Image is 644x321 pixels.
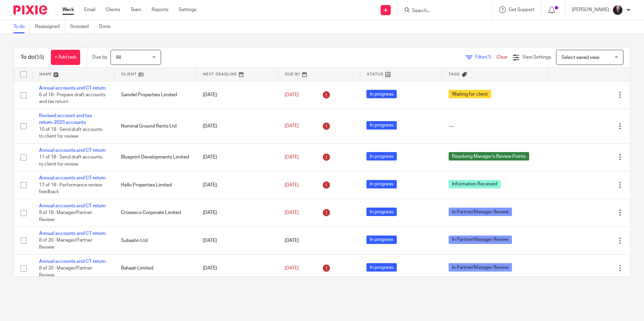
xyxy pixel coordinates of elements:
[179,6,196,13] a: Settings
[285,210,299,215] span: [DATE]
[449,180,501,188] span: Information Received
[13,5,47,14] img: Pixie
[196,254,278,282] td: [DATE]
[39,93,105,104] span: 6 of 18 · Prepare draft accounts and tax return
[92,54,107,61] p: Due by
[411,8,472,14] input: Search
[39,210,92,222] span: 8 of 18 · Manager/Partner Review
[196,143,278,171] td: [DATE]
[51,50,80,65] a: + Add task
[366,208,397,216] span: In progress
[561,55,599,60] span: Select saved view
[196,227,278,254] td: [DATE]
[196,81,278,109] td: [DATE]
[366,263,397,272] span: In progress
[196,109,278,143] td: [DATE]
[475,55,496,60] span: Filter
[449,90,491,98] span: Waiting for client
[114,171,196,199] td: Hello Properties Limited
[39,183,102,194] span: 17 of 18 · Performance review feedback
[612,5,623,15] img: MicrosoftTeams-image.jfif
[152,6,168,13] a: Reports
[285,155,299,159] span: [DATE]
[21,54,44,61] h1: To do
[114,109,196,143] td: Nominal Ground Rents Ltd
[449,72,460,76] span: Tags
[105,6,120,13] a: Clients
[114,81,196,109] td: Samdel Properties Limited
[39,231,106,236] a: Annual accounts and CT return
[114,143,196,171] td: Blueprint Developments Limited
[39,86,106,91] a: Annual accounts and CT return
[39,148,106,153] a: Annual accounts and CT return
[366,236,397,244] span: In progress
[366,180,397,188] span: In progress
[35,55,44,60] span: (55)
[62,6,74,13] a: Work
[39,266,92,278] span: 8 of 20 · Manager/Partner Review
[196,171,278,199] td: [DATE]
[285,266,299,271] span: [DATE]
[114,199,196,226] td: Crosseco Corporate Limited
[366,152,397,160] span: In progress
[449,123,542,130] div: ---
[84,6,95,13] a: Email
[13,20,30,33] a: To do
[39,176,106,180] a: Annual accounts and CT return
[486,55,491,60] span: (1)
[70,20,94,33] a: Snoozed
[449,236,512,244] span: In Partner/Manager Review
[196,199,278,226] td: [DATE]
[285,238,299,243] span: [DATE]
[99,20,116,33] a: Done
[285,183,299,187] span: [DATE]
[496,55,508,60] a: Clear
[39,113,92,125] a: Revised account and tax return-2023 accounts
[39,155,102,167] span: 11 of 18 · Send draft accounts to client for review
[114,227,196,254] td: Subashri Ltd
[285,93,299,97] span: [DATE]
[116,55,121,60] span: All
[39,238,92,250] span: 8 of 20 · Manager/Partner Review
[39,204,106,208] a: Annual accounts and CT return
[572,6,609,13] p: [PERSON_NAME]
[449,263,512,272] span: In Partner/Manager Review
[509,7,535,12] span: Get Support
[114,254,196,282] td: Bahaati Limited
[366,90,397,98] span: In progress
[285,124,299,129] span: [DATE]
[449,208,512,216] span: In Partner/Manager Review
[366,121,397,130] span: In progress
[522,55,551,60] span: View Settings
[35,20,65,33] a: Reassigned
[39,259,106,264] a: Annual accounts and CT return
[130,6,141,13] a: Team
[449,152,529,160] span: Resolving Manager's Review Points
[39,127,102,139] span: 10 of 18 · Send draft accounts to client for review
